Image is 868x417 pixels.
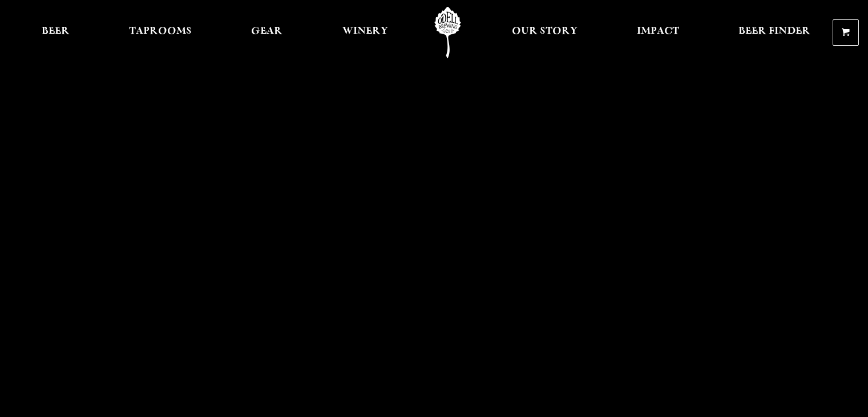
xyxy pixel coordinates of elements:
span: Beer Finder [738,27,810,36]
a: Gear [244,7,290,58]
span: Impact [637,27,679,36]
a: Taprooms [122,7,199,58]
a: Winery [335,7,395,58]
span: Beer [42,27,70,36]
a: Impact [629,7,687,58]
a: Odell Home [426,7,469,58]
span: Taprooms [129,27,192,36]
span: Our Story [512,27,578,36]
a: Our Story [504,7,585,58]
a: Beer [34,7,77,58]
a: Beer Finder [731,7,818,58]
span: Gear [251,27,282,36]
span: Winery [342,27,388,36]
